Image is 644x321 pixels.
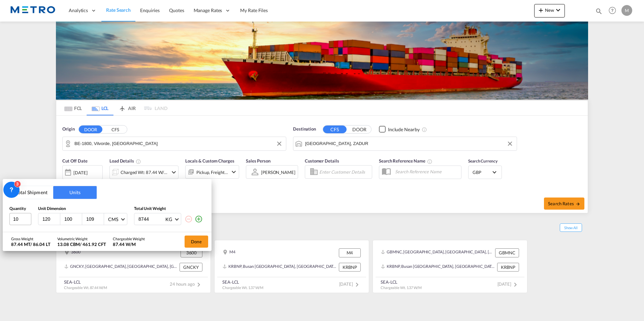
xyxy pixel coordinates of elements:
[38,206,127,212] div: Unit Dimension
[9,206,31,212] div: Quantity
[42,216,60,222] input: L
[195,215,203,223] md-icon: icon-plus-circle-outline
[108,216,118,222] div: CMS
[11,236,51,241] div: Gross Weight
[57,236,106,241] div: Volumetric Weight
[86,216,104,222] input: H
[134,206,205,212] div: Total Unit Weight
[80,242,106,247] span: / 461.92 CFT
[57,241,106,247] div: 13.08 CBM
[185,215,193,223] md-icon: icon-minus-circle-outline
[113,241,145,247] div: 87.44 W/M
[64,216,82,222] input: W
[185,236,208,248] button: Done
[138,213,165,225] input: Enter weight
[11,241,51,247] div: 87.44 MT
[53,186,97,199] button: Units
[10,186,53,199] button: Total Shipment
[113,236,145,241] div: Chargeable Weight
[9,213,31,225] input: Qty
[165,216,172,222] div: KG
[30,242,51,247] span: / 86.04 LT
